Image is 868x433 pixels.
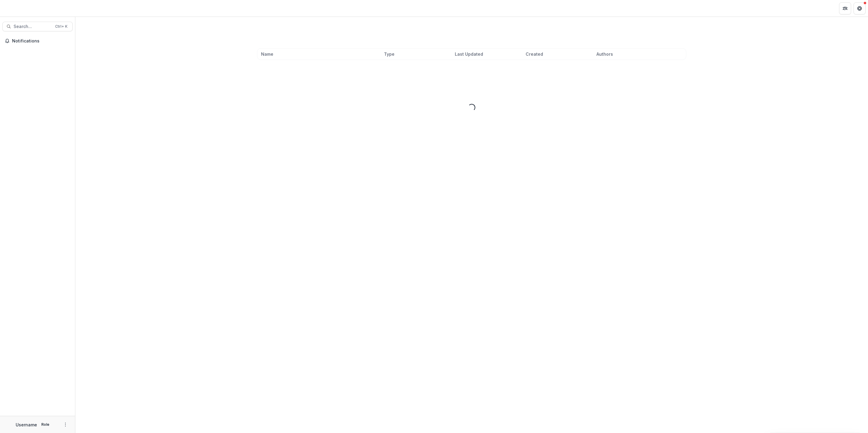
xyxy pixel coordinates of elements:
[54,23,69,30] div: Ctrl + K
[39,422,51,427] p: Role
[455,51,483,57] span: Last Updated
[261,51,273,57] span: Name
[2,22,73,31] button: Search...
[12,39,70,44] span: Notifications
[526,51,543,57] span: Created
[854,2,866,14] button: Get Help
[2,36,73,46] button: Notifications
[596,51,613,57] span: Authors
[384,51,395,57] span: Type
[839,2,851,14] button: Partners
[62,421,69,428] button: More
[16,422,37,428] p: Username
[14,24,52,29] span: Search...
